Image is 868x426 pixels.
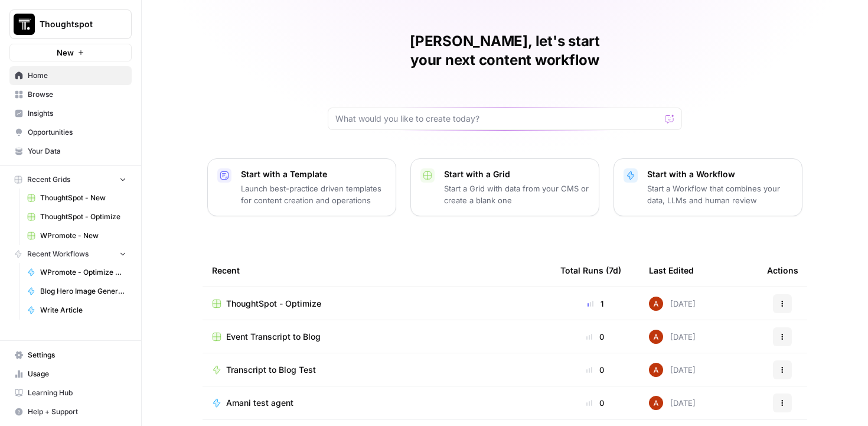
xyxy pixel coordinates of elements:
[22,282,132,301] a: Blog Hero Image Generator
[226,397,293,409] span: Amani test agent
[28,388,126,398] span: Learning Hub
[226,364,316,376] span: Transcript to Blog Test
[560,254,621,287] div: Total Runs (7d)
[28,70,126,81] span: Home
[207,158,396,216] button: Start with a TemplateLaunch best-practice driven templates for content creation and operations
[9,104,132,123] a: Insights
[28,127,126,138] span: Opportunities
[649,297,663,311] img: vrq4y4cr1c7o18g7bic8abpwgxlg
[9,9,132,39] button: Workspace: Thoughtspot
[22,226,132,245] a: WPromote - New
[40,267,126,278] span: WPromote - Optimize Article
[649,330,663,344] img: vrq4y4cr1c7o18g7bic8abpwgxlg
[241,183,386,206] p: Launch best-practice driven templates for content creation and operations
[444,183,589,206] p: Start a Grid with data from your CMS or create a blank one
[649,330,696,344] div: [DATE]
[241,168,386,180] p: Start with a Template
[9,142,132,161] a: Your Data
[649,363,696,377] div: [DATE]
[212,331,541,343] a: Event Transcript to Blog
[328,32,682,70] h1: [PERSON_NAME], let's start your next content workflow
[22,301,132,320] a: Write Article
[40,230,126,241] span: WPromote - New
[40,305,126,316] span: Write Article
[767,254,798,287] div: Actions
[649,297,696,311] div: [DATE]
[212,254,541,287] div: Recent
[28,108,126,119] span: Insights
[40,212,126,222] span: ThoughtSpot - Optimize
[649,396,663,410] img: vrq4y4cr1c7o18g7bic8abpwgxlg
[27,174,70,185] span: Recent Grids
[57,47,74,58] span: New
[560,298,630,310] div: 1
[22,207,132,226] a: ThoughtSpot - Optimize
[9,365,132,383] a: Usage
[9,85,132,104] a: Browse
[28,146,126,157] span: Your Data
[40,193,126,203] span: ThoughtSpot - New
[9,171,132,188] button: Recent Grids
[410,158,599,216] button: Start with a GridStart a Grid with data from your CMS or create a blank one
[9,402,132,421] button: Help + Support
[560,397,630,409] div: 0
[22,263,132,282] a: WPromote - Optimize Article
[9,44,132,61] button: New
[649,396,696,410] div: [DATE]
[40,18,111,30] span: Thoughtspot
[28,407,126,417] span: Help + Support
[9,245,132,263] button: Recent Workflows
[560,364,630,376] div: 0
[9,383,132,402] a: Learning Hub
[614,158,802,216] button: Start with a WorkflowStart a Workflow that combines your data, LLMs and human review
[9,66,132,85] a: Home
[22,188,132,207] a: ThoughtSpot - New
[226,331,321,343] span: Event Transcript to Blog
[647,168,792,180] p: Start with a Workflow
[647,183,792,206] p: Start a Workflow that combines your data, LLMs and human review
[9,346,132,365] a: Settings
[649,363,663,377] img: vrq4y4cr1c7o18g7bic8abpwgxlg
[444,168,589,180] p: Start with a Grid
[226,298,321,310] span: ThoughtSpot - Optimize
[212,364,541,376] a: Transcript to Blog Test
[14,14,35,35] img: Thoughtspot Logo
[40,286,126,297] span: Blog Hero Image Generator
[27,249,89,259] span: Recent Workflows
[9,123,132,142] a: Opportunities
[649,254,694,287] div: Last Edited
[28,369,126,379] span: Usage
[560,331,630,343] div: 0
[28,350,126,360] span: Settings
[212,397,541,409] a: Amani test agent
[335,113,660,125] input: What would you like to create today?
[28,89,126,100] span: Browse
[212,298,541,310] a: ThoughtSpot - Optimize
